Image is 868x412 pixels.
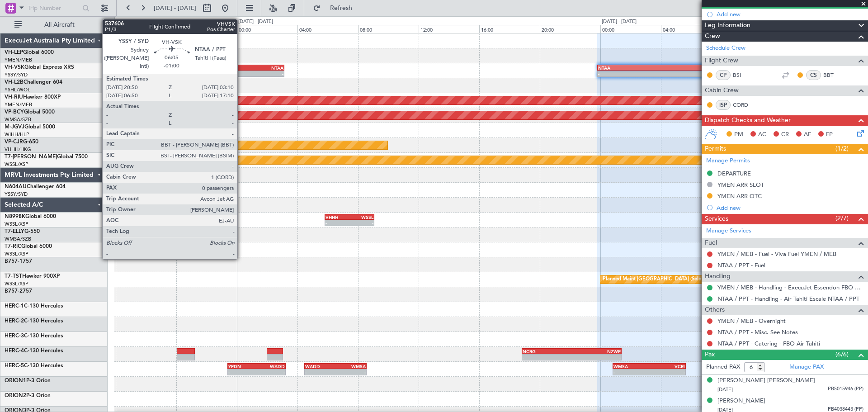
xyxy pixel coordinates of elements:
div: NTAA [598,65,665,71]
input: Trip Number [28,1,80,15]
span: PB5015946 (PP) [828,385,863,393]
a: WSSL/XSP [5,280,28,287]
a: NTAA / PPT - Catering - FBO Air Tahiti [717,340,820,347]
div: NZWP [571,349,621,354]
span: PM [734,130,743,139]
div: ISP [716,100,731,110]
div: Add new [717,204,863,212]
div: - [665,71,732,76]
div: [DATE] - [DATE] [602,18,637,26]
a: CORD [733,101,753,109]
span: T7-TST [5,274,22,279]
div: VHHH [325,214,349,220]
div: - [325,220,349,226]
div: - [598,71,665,76]
span: VH-RIU [5,95,23,100]
span: ORION2 [5,393,26,398]
div: YPDN [228,364,256,369]
span: AF [804,130,811,139]
a: YSSY/SYD [5,71,28,78]
span: Handling [705,271,731,282]
span: VH-L2B [5,80,24,85]
a: WSSL/XSP [5,221,28,227]
span: (1/2) [835,144,849,153]
span: (6/6) [835,350,849,359]
a: B757-2757 [5,289,32,294]
span: B757-1 [5,259,23,264]
div: - [257,369,285,375]
div: - [228,369,256,375]
a: N604AUChallenger 604 [5,184,66,189]
div: - [189,71,236,76]
div: 04:00 [297,25,358,33]
span: N8998K [5,214,25,219]
a: VH-RIUHawker 800XP [5,95,61,100]
span: FP [826,130,833,139]
a: M-JGVJGlobal 5000 [5,124,55,130]
div: 04:00 [661,25,722,33]
div: YSSY [189,65,236,71]
div: 16:00 [479,25,540,33]
a: Manage Services [706,227,751,236]
a: T7-ELLYG-550 [5,229,40,234]
a: T7-RICGlobal 6000 [5,244,52,249]
div: 12:00 [419,25,479,33]
div: [PERSON_NAME] [717,397,765,406]
a: VHHH/HKG [5,146,31,153]
div: - [236,71,283,76]
span: Leg Information [705,20,750,31]
span: HERC-2 [5,318,24,324]
div: - [649,369,685,375]
a: VH-LEPGlobal 6000 [5,50,54,55]
div: [PERSON_NAME] [PERSON_NAME] [717,376,815,385]
a: Manage Permits [706,156,750,166]
a: YSSY/SYD [5,191,28,198]
div: YMEN ARR SLOT [717,181,764,189]
div: YMEN ARR OTC [717,192,762,200]
div: WADD [257,364,285,369]
a: YSHL/WOL [5,86,30,93]
a: YMEN / MEB - Overnight [717,317,786,325]
a: YMEN / MEB - Handling - ExecuJet Essendon FBO YMEN / MEB [717,284,863,291]
div: - [523,355,572,360]
div: 08:00 [358,25,419,33]
span: Fuel [705,238,717,248]
div: CS [806,70,821,80]
span: Crew [705,31,720,42]
a: YMEN / MEB - Fuel - Viva Fuel YMEN / MEB [717,250,836,258]
a: B757-1757 [5,259,32,264]
span: T7-RIC [5,244,21,249]
a: VH-VSKGlobal Express XRS [5,65,74,70]
div: WADD [305,364,335,369]
div: 16:00 [116,25,176,33]
button: Refresh [309,1,363,15]
span: VP-CJR [5,139,23,145]
span: [DATE] [717,386,733,393]
a: T7-TSTHawker 900XP [5,274,60,279]
a: BSI [733,71,753,79]
div: - [349,220,373,226]
a: T7-[PERSON_NAME]Global 7500 [5,154,88,160]
span: Cabin Crew [705,85,739,96]
a: Schedule Crew [706,44,745,53]
span: HERC-4 [5,348,24,354]
a: WMSA/SZB [5,236,31,242]
a: Manage PAX [789,363,824,372]
span: HERC-3 [5,333,24,339]
a: VP-CJRG-650 [5,139,38,145]
a: VP-BCYGlobal 5000 [5,109,55,115]
div: 00:00 [237,25,297,33]
a: HERC-1C-130 Hercules [5,303,63,309]
span: ORION1 [5,378,26,384]
span: Pax [705,350,715,360]
div: 00:00 [600,25,661,33]
span: Dispatch Checks and Weather [705,115,791,126]
a: HERC-2C-130 Hercules [5,318,63,324]
a: ORION2P-3 Orion [5,393,51,398]
div: - [571,355,621,360]
div: NTAA [236,65,283,71]
span: Others [705,305,725,315]
span: HERC-5 [5,363,24,369]
div: - [613,369,649,375]
span: [DATE] - [DATE] [154,4,196,12]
